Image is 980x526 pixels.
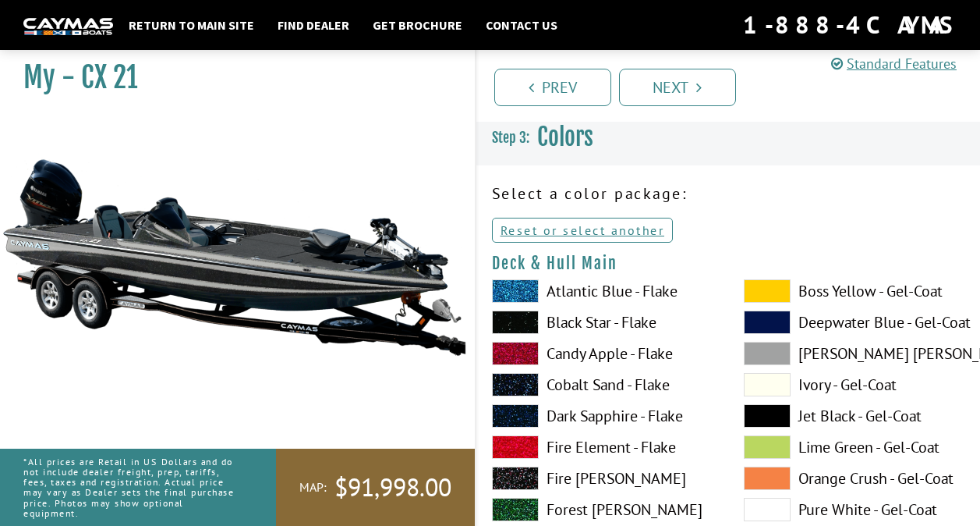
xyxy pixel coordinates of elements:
label: Pure White - Gel-Coat [744,498,964,521]
div: 1-888-4CAYMAS [743,8,957,42]
label: Cobalt Sand - Flake [492,373,713,396]
p: Select a color package: [492,182,965,205]
p: *All prices are Retail in US Dollars and do not include dealer freight, prep, tariffs, fees, taxe... [23,449,241,526]
a: Find Dealer [270,15,357,35]
a: Reset or select another [492,218,674,243]
label: Forest [PERSON_NAME] [492,498,713,521]
label: Orange Crush - Gel-Coat [744,467,964,490]
a: Return to main site [121,15,262,35]
a: Prev [494,69,611,106]
label: Boss Yellow - Gel-Coat [744,279,964,303]
span: $91,998.00 [334,471,451,504]
label: Black Star - Flake [492,311,713,334]
a: Contact Us [478,15,565,35]
label: Atlantic Blue - Flake [492,279,713,303]
label: Deepwater Blue - Gel-Coat [744,311,964,334]
label: Lime Green - Gel-Coat [744,435,964,459]
img: white-logo-c9c8dbefe5ff5ceceb0f0178aa75bf4bb51f6bca0971e226c86eb53dfe498488.png [23,18,113,34]
h1: My - CX 21 [23,60,436,95]
a: Standard Features [831,55,957,73]
label: Ivory - Gel-Coat [744,373,964,396]
a: Next [619,69,736,106]
span: MAP: [299,479,327,496]
label: Jet Black - Gel-Coat [744,404,964,428]
label: [PERSON_NAME] [PERSON_NAME] - Gel-Coat [744,342,964,365]
a: Get Brochure [365,15,470,35]
label: Fire [PERSON_NAME] [492,467,713,490]
label: Fire Element - Flake [492,435,713,459]
a: MAP:$91,998.00 [276,449,475,526]
label: Dark Sapphire - Flake [492,404,713,428]
label: Candy Apple - Flake [492,342,713,365]
h4: Deck & Hull Main [492,254,965,273]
